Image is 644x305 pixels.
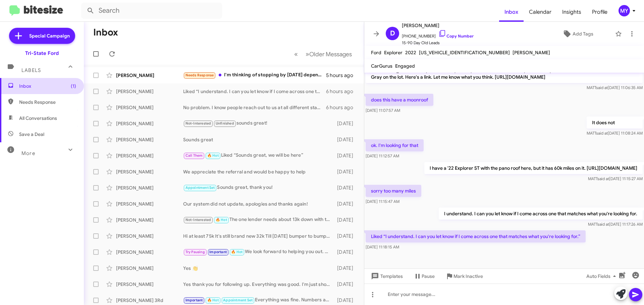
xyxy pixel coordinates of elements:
div: [PERSON_NAME] [116,72,183,79]
span: Pause [422,270,435,282]
span: 🔥 Hot [207,153,219,158]
span: Save a Deal [19,131,44,138]
span: Special Campaign [29,32,70,39]
div: [PERSON_NAME] [116,136,183,143]
span: 🔥 Hot [216,218,227,222]
span: said at [596,85,608,90]
div: [PERSON_NAME] [116,281,183,288]
span: Unfinished [216,121,234,126]
span: Calendar [524,2,557,22]
div: [PERSON_NAME] [116,104,183,111]
div: [PERSON_NAME] [116,88,183,95]
nav: Page navigation example [290,47,356,61]
button: Mark Inactive [440,270,488,282]
a: Copy Number [438,33,474,39]
span: Older Messages [309,51,352,58]
div: [PERSON_NAME] [116,184,183,191]
div: [DATE] [334,281,359,288]
h1: Inbox [93,27,118,38]
span: Needs Response [19,99,76,105]
div: 5 hours ago [326,72,359,79]
div: [PERSON_NAME] [116,152,183,159]
input: Search [81,3,222,19]
a: Inbox [499,2,524,22]
div: Tri-State Ford [25,50,59,57]
div: [PERSON_NAME] [116,201,183,207]
p: Liked “I understand. I can you let know if I come across one that matches what you're looking for.” [366,230,586,242]
span: Mark Inactive [453,270,483,282]
p: Hi [PERSON_NAME]. Sorry for the delayed response. I was out sick the past few days. I have a 2023... [366,64,643,83]
div: [PERSON_NAME] [116,233,183,239]
div: [PERSON_NAME] [116,265,183,272]
div: Sounds great, thank you! [183,184,334,192]
span: Call Them [185,153,203,158]
span: All Conversations [19,115,57,122]
p: ok. I'm looking for that [366,139,424,151]
button: Templates [364,270,408,282]
div: 6 hours ago [326,88,359,95]
div: [DATE] [334,217,359,223]
span: MATT [DATE] 11:06:35 AM [587,85,643,90]
div: sounds great! [183,120,334,127]
span: [PERSON_NAME] [402,21,474,29]
span: Explorer [384,50,402,56]
div: We appreciate the referral and would be happy to help [183,168,334,175]
button: Previous [290,47,302,61]
a: Profile [587,2,613,22]
div: I'm thinking of stopping by [DATE] depending on numbers. Is the car certified and have a warranty? [183,71,326,79]
div: [PERSON_NAME] [116,120,183,127]
div: [DATE] [334,168,359,175]
span: « [294,50,298,58]
span: [DATE] 11:07:57 AM [366,108,400,113]
div: Sounds great [183,136,334,143]
p: does this have a moonroof [366,94,433,106]
span: Try Pausing [185,250,205,254]
span: MATT [DATE] 11:15:27 AM [588,176,643,181]
span: [DATE] 11:18:15 AM [366,244,399,249]
span: Important [185,298,203,302]
div: [DATE] [334,136,359,143]
div: [PERSON_NAME] [116,168,183,175]
span: (1) [71,83,76,89]
div: [PERSON_NAME] [116,217,183,223]
div: [DATE] [334,152,359,159]
span: [DATE] 11:15:47 AM [366,199,399,204]
div: [DATE] [334,120,359,127]
span: Ford [371,50,381,56]
div: The one lender needs about 13k down with the negative equity to purchase the 2019 [183,216,334,224]
button: Next [302,47,356,61]
div: [DATE] [334,233,359,239]
span: Add Tags [573,28,593,40]
button: MY [613,5,637,16]
div: Liked “I understand. I can you let know if I come across one that matches what you're looking for.” [183,88,326,95]
span: Insights [557,2,587,22]
div: Hi at least 75k It's still brand new 32k Till [DATE] bumper to bumper warranty [183,233,334,239]
span: Inbox [19,83,76,89]
button: Pause [408,270,440,282]
div: Liked “Sounds great, we will be here” [183,152,334,159]
span: said at [597,222,609,227]
span: 🔥 Hot [207,298,219,302]
span: Important [209,250,227,254]
span: CarGurus [371,63,392,69]
div: [DATE] [334,249,359,255]
div: [DATE] [334,184,359,191]
a: Special Campaign [9,28,75,44]
div: We look forward to helping you out. Just let us know [183,248,334,256]
div: Our system did not update, apologies and thanks again! [183,201,334,207]
span: MATT [DATE] 11:17:26 AM [588,222,643,227]
span: Needs Response [185,73,214,77]
span: Engaged [395,63,415,69]
span: [PERSON_NAME] [513,50,550,56]
span: D [390,28,395,39]
div: MY [619,5,630,16]
span: MATT [DATE] 11:08:24 AM [587,131,643,136]
span: [PHONE_NUMBER] [402,29,474,40]
span: Labels [21,67,41,73]
p: It does not [587,117,643,129]
span: Appointment Set [223,298,253,302]
span: 🔥 Hot [231,250,243,254]
div: [DATE] [334,201,359,207]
